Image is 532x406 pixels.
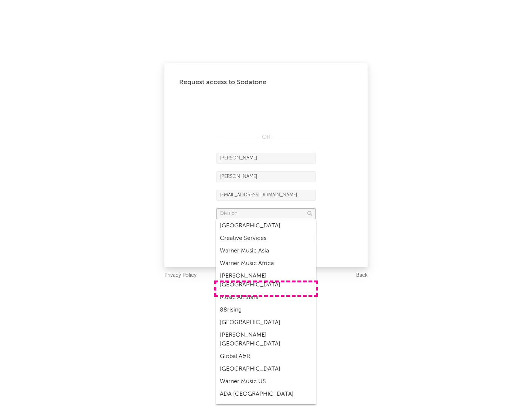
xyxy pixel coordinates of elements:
[216,316,316,329] div: [GEOGRAPHIC_DATA]
[356,271,368,280] a: Back
[216,270,316,291] div: [PERSON_NAME] [GEOGRAPHIC_DATA]
[164,271,197,280] a: Privacy Policy
[216,388,316,400] div: ADA [GEOGRAPHIC_DATA]
[216,375,316,388] div: Warner Music US
[216,208,316,219] input: Division
[216,329,316,350] div: [PERSON_NAME] [GEOGRAPHIC_DATA]
[216,220,316,232] div: [GEOGRAPHIC_DATA]
[216,291,316,304] div: Music All Stars
[216,190,316,201] input: Email
[216,232,316,245] div: Creative Services
[216,350,316,363] div: Global A&R
[216,363,316,375] div: [GEOGRAPHIC_DATA]
[216,245,316,257] div: Warner Music Asia
[216,133,316,142] div: OR
[216,257,316,270] div: Warner Music Africa
[216,153,316,164] input: First Name
[179,78,353,87] div: Request access to Sodatone
[216,171,316,182] input: Last Name
[216,304,316,316] div: 88rising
